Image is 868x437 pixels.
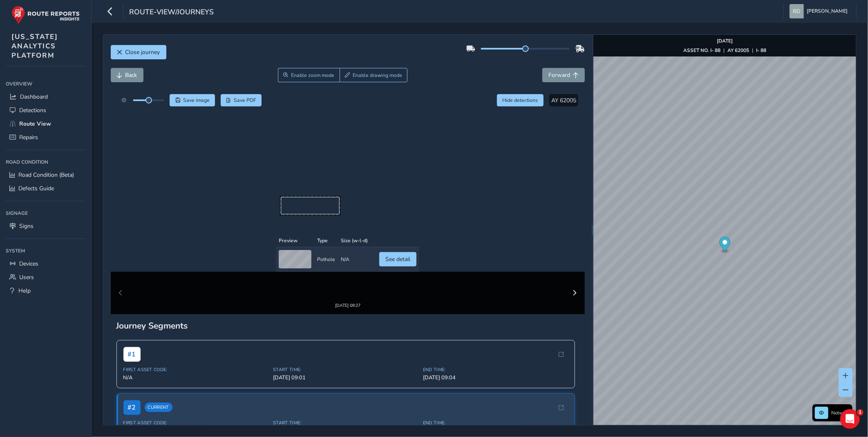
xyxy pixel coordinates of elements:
[6,117,85,131] a: Route View
[19,133,38,141] span: Repairs
[19,222,34,230] span: Signs
[221,94,262,106] button: PDF
[123,223,268,230] span: N/A
[423,383,568,390] span: [DATE] 13:10
[116,169,579,180] div: Journey Segments
[11,6,80,24] img: rr logo
[790,4,850,18] button: [PERSON_NAME]
[6,257,85,270] a: Devices
[123,376,268,382] span: First Asset Code:
[273,322,418,328] span: Start Time:
[6,245,85,257] div: System
[234,97,256,104] span: Save PDF
[18,171,74,179] span: Road Condition (Beta)
[551,97,576,104] span: AY 62005
[385,118,410,126] span: See detail
[548,71,570,79] span: Forward
[323,140,373,148] img: Thumbnail frame
[6,156,85,168] div: Road Condition
[123,276,268,284] span: [PERSON_NAME] Ave
[683,47,766,54] div: | |
[683,47,720,54] strong: ASSET NO. I- 88
[314,110,338,135] td: Pothole
[183,97,210,104] span: Save image
[123,356,141,371] span: # 4
[6,104,85,117] a: Detections
[145,252,172,261] span: Current
[273,329,418,337] span: [DATE] 10:06
[123,302,141,317] span: # 3
[273,376,418,382] span: Start Time:
[125,48,160,56] span: Close journey
[857,409,864,416] span: 1
[6,182,85,195] a: Defects Guide
[278,68,340,82] button: Zoom
[123,383,268,390] span: I- 39
[273,269,418,275] span: Start Time:
[18,185,54,192] span: Defects Guide
[379,115,416,129] button: See detail
[6,270,85,284] a: Users
[129,7,214,18] span: route-view/journeys
[123,269,268,275] span: First Asset Code:
[273,383,418,390] span: [DATE] 11:07
[123,322,268,328] span: First Asset Code:
[720,237,731,254] div: Map marker
[717,38,733,44] strong: [DATE]
[353,72,402,79] span: Enable drawing mode
[11,32,58,60] span: [US_STATE] ANALYTICS PLATFORM
[111,45,166,59] button: Close journey
[125,71,137,79] span: Back
[807,4,848,18] span: [PERSON_NAME]
[423,269,568,275] span: End Time:
[291,72,334,79] span: Enable zoom mode
[123,196,141,211] span: # 1
[19,106,46,114] span: Detections
[123,249,141,264] span: # 2
[423,329,568,337] span: [DATE] 10:58
[19,260,38,268] span: Devices
[123,216,268,222] span: First Asset Code:
[423,216,568,222] span: End Time:
[273,276,418,284] span: [DATE] 09:08
[6,219,85,233] a: Signs
[727,47,749,54] strong: AY 62005
[273,223,418,230] span: [DATE] 09:01
[123,329,268,337] span: I- 88
[20,93,48,101] span: Dashboard
[273,216,418,222] span: Start Time:
[323,148,373,154] div: [DATE] 09:27
[6,168,85,182] a: Road Condition (Beta)
[6,90,85,104] a: Dashboard
[340,68,408,82] button: Draw
[423,322,568,328] span: End Time:
[790,4,804,18] img: diamond-layout
[6,131,85,144] a: Repairs
[111,68,143,82] button: Back
[423,276,568,284] span: [DATE] 09:53
[18,287,31,295] span: Help
[503,97,538,104] span: Hide detections
[19,273,34,281] span: Users
[542,68,585,82] button: Forward
[831,410,850,416] span: Network
[338,110,371,135] td: N/A
[840,409,860,429] iframe: Intercom live chat
[6,207,85,219] div: Signage
[170,94,215,106] button: Save
[6,78,85,90] div: Overview
[423,376,568,382] span: End Time:
[756,47,766,54] strong: I- 88
[423,223,568,230] span: [DATE] 09:04
[19,120,51,128] span: Route View
[6,284,85,297] a: Help
[497,94,544,106] button: Hide detections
